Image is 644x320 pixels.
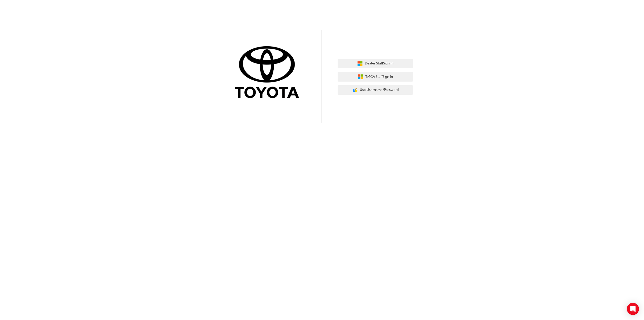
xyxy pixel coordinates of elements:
[338,85,413,95] button: Use Username/Password
[365,61,393,66] span: Dealer Staff Sign In
[627,303,639,315] div: Open Intercom Messenger
[365,74,393,80] span: TMCA Staff Sign In
[231,45,306,101] img: Trak
[360,87,399,93] span: Use Username/Password
[338,59,413,68] button: Dealer StaffSign In
[338,72,413,82] button: TMCA StaffSign In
